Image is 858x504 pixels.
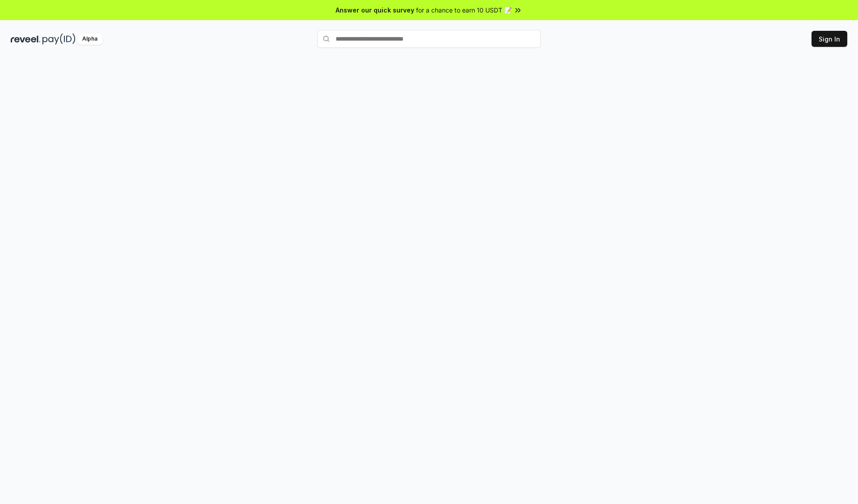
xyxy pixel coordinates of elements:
div: Alpha [77,33,102,45]
span: Answer our quick survey [336,5,414,15]
button: Sign In [812,31,847,47]
span: for a chance to earn 10 USDT 📝 [416,5,512,15]
img: reveel_dark [11,33,41,45]
img: pay_id [42,33,76,45]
